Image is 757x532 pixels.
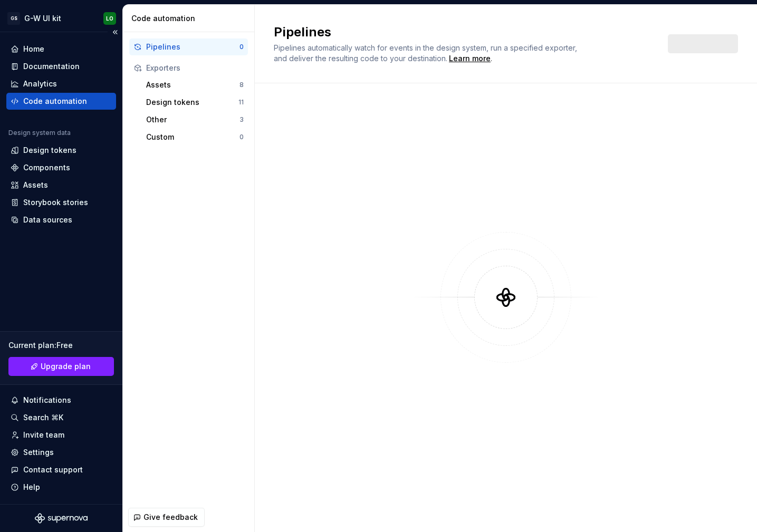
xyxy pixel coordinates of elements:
button: Assets8 [142,76,248,93]
div: Design tokens [23,145,76,156]
div: Storybook stories [23,197,88,208]
div: GS [7,12,20,25]
button: Help [6,479,116,496]
div: Current plan : Free [8,340,114,351]
a: Components [6,159,116,176]
a: Data sources [6,211,116,228]
span: Give feedback [143,512,198,523]
a: Assets [6,177,116,194]
a: Storybook stories [6,194,116,211]
div: Design tokens [146,97,238,108]
div: Assets [23,180,48,190]
button: Give feedback [128,508,205,527]
div: Data sources [23,215,72,225]
div: Design system data [8,129,71,137]
div: Notifications [23,395,71,405]
div: 8 [239,81,244,89]
div: Components [23,162,70,173]
div: 11 [238,98,244,107]
a: Analytics [6,75,116,92]
span: . [447,55,492,63]
a: Learn more [449,53,491,64]
div: Code automation [131,13,250,24]
div: Custom [146,132,239,142]
div: Contact support [23,465,83,475]
div: 3 [239,115,244,124]
a: Settings [6,444,116,461]
button: Other3 [142,111,248,128]
h2: Pipelines [274,24,655,41]
button: GSG-W UI kitLO [2,7,120,30]
div: Exporters [146,63,244,73]
div: Code automation [23,96,87,107]
div: Assets [146,80,239,90]
a: Home [6,41,116,57]
a: Code automation [6,93,116,110]
a: Design tokens [6,142,116,159]
span: Upgrade plan [41,361,91,372]
button: Contact support [6,461,116,478]
button: Collapse sidebar [108,25,122,40]
a: Upgrade plan [8,357,114,376]
div: Settings [23,447,54,458]
div: 0 [239,133,244,141]
div: Documentation [23,61,80,72]
div: Help [23,482,40,492]
div: Home [23,44,44,54]
div: Other [146,114,239,125]
div: Pipelines [146,42,239,52]
a: Documentation [6,58,116,75]
div: 0 [239,43,244,51]
div: Invite team [23,430,64,440]
button: Pipelines0 [129,38,248,55]
div: LO [106,14,113,23]
button: Search ⌘K [6,409,116,426]
a: Invite team [6,427,116,443]
span: Pipelines automatically watch for events in the design system, run a specified exporter, and deli... [274,43,579,63]
button: Design tokens11 [142,94,248,111]
button: Notifications [6,392,116,409]
div: Search ⌘K [23,412,63,423]
button: Custom0 [142,129,248,146]
svg: Supernova Logo [35,513,88,524]
div: G-W UI kit [24,13,61,24]
div: Analytics [23,79,57,89]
